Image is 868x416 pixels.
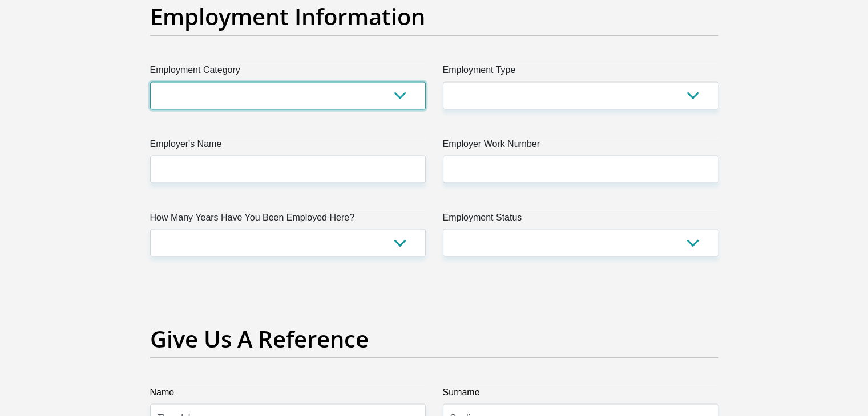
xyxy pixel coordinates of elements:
label: Employer Work Number [443,137,718,155]
label: How Many Years Have You Been Employed Here? [150,210,426,229]
h2: Employment Information [150,3,718,30]
label: Employment Category [150,63,426,81]
h2: Give Us A Reference [150,325,718,352]
label: Employer's Name [150,137,426,155]
label: Name [150,385,426,403]
input: Employer Work Number [443,155,718,183]
label: Surname [443,385,718,403]
label: Employment Type [443,63,718,81]
input: Employer's Name [150,155,426,183]
label: Employment Status [443,210,718,229]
